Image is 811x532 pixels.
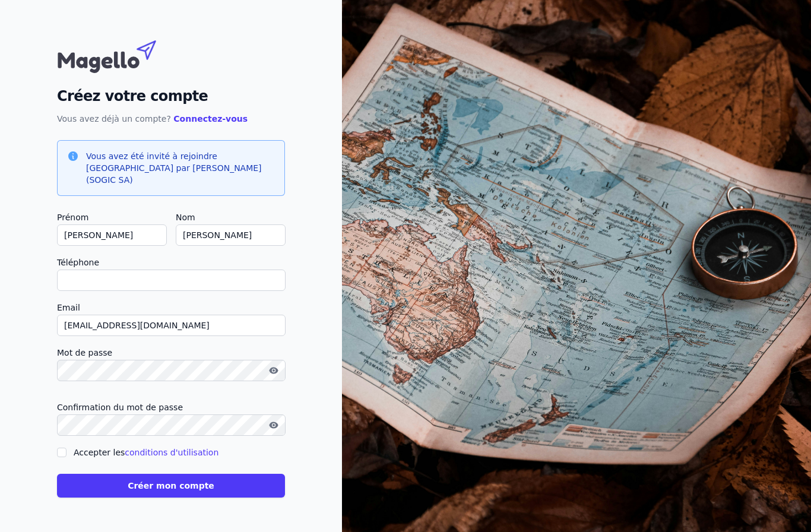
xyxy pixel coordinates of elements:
img: Magello [57,34,182,76]
h3: Vous avez été invité à rejoindre [GEOGRAPHIC_DATA] par [PERSON_NAME] (SOGIC SA) [86,150,275,186]
a: Connectez-vous [173,114,248,123]
p: Vous avez déjà un compte? [57,112,285,126]
label: Email [57,300,285,315]
label: Accepter les [74,448,218,457]
label: Confirmation du mot de passe [57,400,285,414]
label: Téléphone [57,255,285,270]
h2: Créez votre compte [57,85,285,107]
a: conditions d'utilisation [125,448,218,457]
label: Prénom [57,210,166,224]
label: Mot de passe [57,346,285,360]
button: Créer mon compte [57,474,285,498]
label: Nom [176,210,285,224]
